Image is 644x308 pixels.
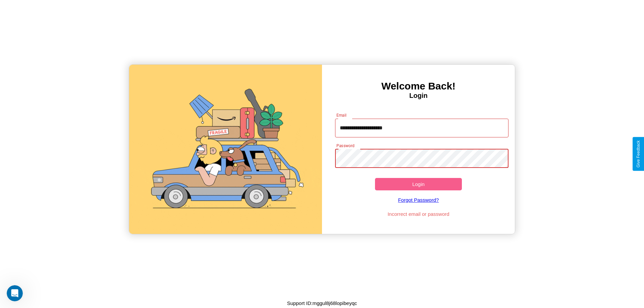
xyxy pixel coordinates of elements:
button: Login [375,178,462,190]
h4: Login [322,92,515,100]
iframe: Intercom live chat [7,285,23,301]
p: Incorrect email or password [332,209,505,219]
h3: Welcome Back! [322,80,515,92]
div: Give Feedback [636,140,641,168]
img: gif [129,65,322,234]
a: Forgot Password? [332,190,505,209]
label: Email [336,112,347,118]
p: Support ID: mggul8j68lopibeyqc [287,299,357,308]
label: Password [336,143,354,148]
